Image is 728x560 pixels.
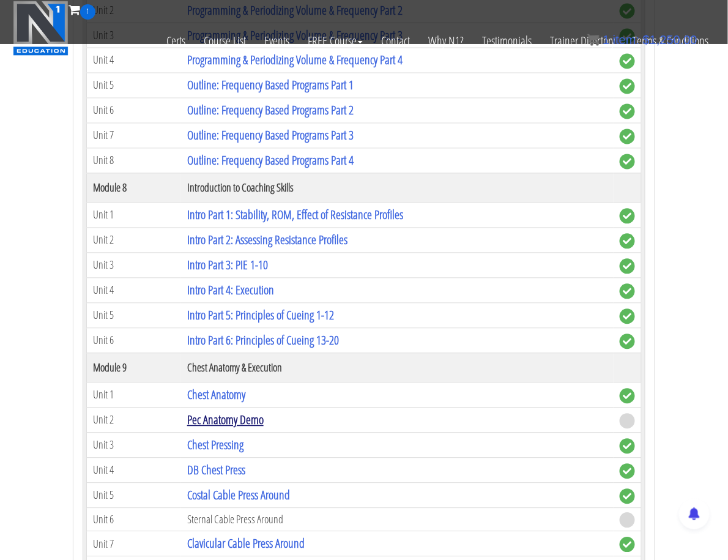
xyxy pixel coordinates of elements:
a: Outline: Frequency Based Programs Part 4 [187,152,354,169]
span: complete [620,309,635,324]
span: complete [620,154,635,170]
a: Outline: Frequency Based Programs Part 2 [187,102,354,119]
a: Clavicular Cable Press Around [187,536,305,552]
th: Chest Anatomy & Execution [181,353,614,383]
a: Chest Anatomy [187,387,245,403]
a: Programming & Periodizing Volume & Frequency Part 4 [187,52,403,69]
td: Unit 7 [87,123,181,148]
span: complete [620,209,635,224]
span: 1 [80,4,95,20]
a: Course List [195,20,255,62]
a: Intro Part 2: Assessing Resistance Profiles [187,232,347,248]
a: Intro Part 1: Stability, ROM, Effect of Resistance Profiles [187,207,403,223]
td: Unit 8 [87,148,181,173]
a: Contact [372,20,419,62]
a: Outline: Frequency Based Programs Part 3 [187,127,354,144]
td: Unit 6 [87,98,181,123]
span: complete [620,537,635,553]
th: Module 9 [87,353,181,383]
span: $ [643,33,650,47]
a: Terms & Conditions [624,20,718,62]
a: Intro Part 6: Principles of Cueing 13-20 [187,332,339,349]
span: item: [613,33,639,47]
span: complete [620,439,635,454]
span: 1 [603,33,609,47]
span: complete [620,104,635,119]
td: Unit 4 [87,278,181,303]
span: complete [620,259,635,274]
a: 1 [69,1,95,18]
td: Unit 6 [87,508,181,532]
td: Unit 5 [87,483,181,508]
a: Intro Part 3: PIE 1-10 [187,257,268,274]
img: n1-education [13,1,69,56]
span: complete [620,464,635,479]
a: Certs [157,20,195,62]
a: Events [255,20,299,62]
span: complete [620,489,635,504]
td: Unit 1 [87,383,181,408]
td: Unit 3 [87,433,181,458]
a: Trainer Directory [541,20,624,62]
a: Why N1? [419,20,473,62]
td: Unit 5 [87,303,181,328]
a: Intro Part 5: Principles of Cueing 1-12 [187,307,334,324]
span: complete [620,234,635,249]
td: Unit 7 [87,532,181,557]
a: FREE Course [299,20,372,62]
img: icon11.png [587,34,600,46]
a: 1 item: $1,250.00 [587,33,697,47]
bdi: 1,250.00 [643,33,697,47]
td: Unit 5 [87,73,181,98]
th: Introduction to Coaching Skills [181,173,614,203]
a: Outline: Frequency Based Programs Part 1 [187,77,354,94]
span: complete [620,129,635,144]
td: Unit 2 [87,228,181,253]
a: Pec Anatomy Demo [187,412,264,428]
td: Unit 2 [87,408,181,433]
a: Chest Pressing [187,437,243,454]
td: Unit 1 [87,203,181,228]
td: Unit 6 [87,328,181,353]
span: complete [620,389,635,404]
a: Intro Part 4: Execution [187,282,274,299]
a: Testimonials [473,20,541,62]
span: complete [620,79,635,94]
span: complete [620,284,635,299]
span: complete [620,334,635,349]
td: Unit 4 [87,458,181,483]
td: Unit 3 [87,253,181,278]
a: DB Chest Press [187,462,245,479]
td: Sternal Cable Press Around [181,508,614,532]
a: Costal Cable Press Around [187,487,290,504]
th: Module 8 [87,173,181,203]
